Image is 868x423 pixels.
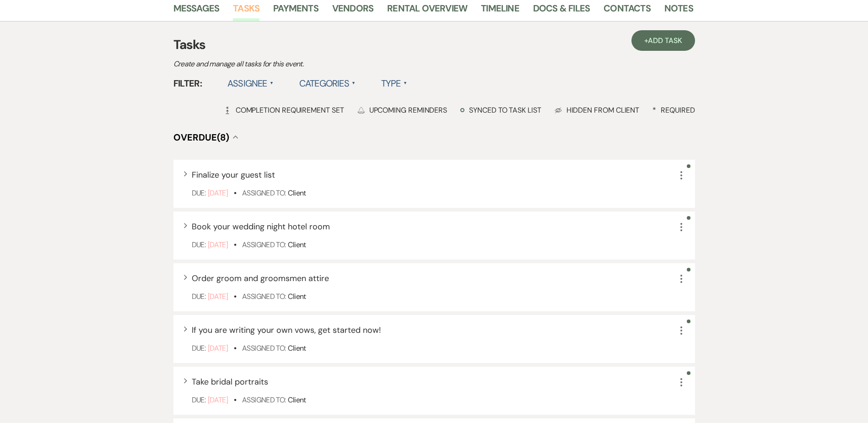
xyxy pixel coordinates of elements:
[227,75,274,92] label: Assignee
[234,343,236,353] b: •
[234,188,236,198] b: •
[192,222,330,231] button: Book your wedding night hotel room
[273,1,318,21] a: Payments
[192,292,205,301] span: Due:
[192,240,205,249] span: Due:
[233,1,259,21] a: Tasks
[173,58,494,70] p: Create and manage all tasks for this event.
[288,292,306,301] span: Client
[604,1,651,21] a: Contacts
[192,376,268,387] span: Take bridal portraits
[288,395,306,405] span: Client
[224,105,344,115] div: Completion Requirement Set
[648,36,682,45] span: Add Task
[208,343,228,353] span: [DATE]
[664,1,693,21] a: Notes
[533,1,590,21] a: Docs & Files
[652,105,695,115] div: Required
[192,274,329,282] button: Order groom and groomsmen attire
[288,343,306,353] span: Client
[387,1,467,21] a: Rental Overview
[299,75,356,92] label: Categories
[352,80,356,87] span: ▲
[242,395,286,405] span: Assigned To:
[631,30,695,51] a: +Add Task
[242,188,286,198] span: Assigned To:
[192,171,275,179] button: Finalize your guest list
[208,395,228,405] span: [DATE]
[242,292,286,301] span: Assigned To:
[242,343,286,353] span: Assigned To:
[234,292,236,301] b: •
[357,105,447,115] div: Upcoming Reminders
[270,80,274,87] span: ▲
[208,292,228,301] span: [DATE]
[192,343,205,353] span: Due:
[242,240,286,249] span: Assigned To:
[192,169,275,180] span: Finalize your guest list
[234,395,236,405] b: •
[192,188,205,198] span: Due:
[381,75,407,92] label: Type
[173,76,202,90] span: Filter:
[555,105,640,115] div: Hidden from Client
[460,105,541,115] div: Synced to task list
[192,273,329,284] span: Order groom and groomsmen attire
[404,80,407,87] span: ▲
[288,240,306,249] span: Client
[208,188,228,198] span: [DATE]
[192,221,330,232] span: Book your wedding night hotel room
[481,1,519,21] a: Timeline
[332,1,373,21] a: Vendors
[192,325,381,336] span: If you are writing your own vows, get started now!
[288,188,306,198] span: Client
[173,131,229,143] span: Overdue (8)
[208,240,228,249] span: [DATE]
[192,326,381,334] button: If you are writing your own vows, get started now!
[192,395,205,405] span: Due:
[173,1,220,21] a: Messages
[192,378,268,386] button: Take bridal portraits
[173,35,695,54] h3: Tasks
[173,133,238,142] button: Overdue(8)
[234,240,236,249] b: •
